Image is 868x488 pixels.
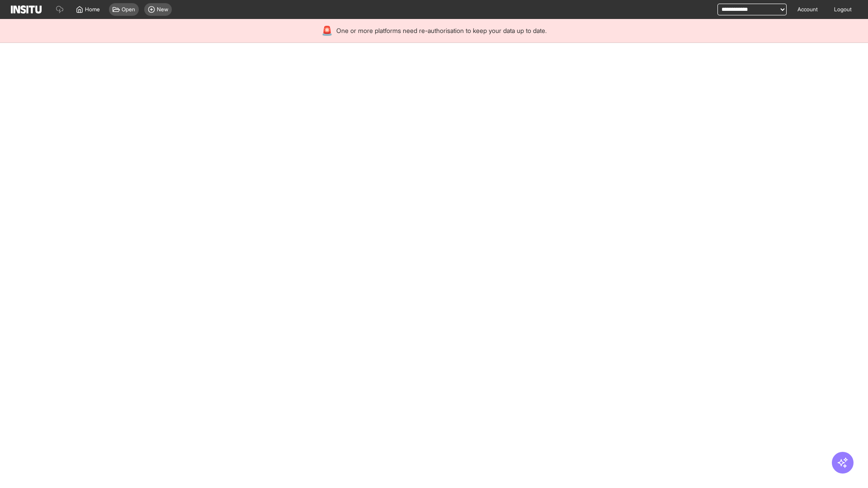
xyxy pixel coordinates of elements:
[157,6,168,13] span: New
[336,26,547,35] span: One or more platforms need re-authorisation to keep your data up to date.
[321,24,333,37] div: 🚨
[11,5,42,14] img: Logo
[85,6,100,13] span: Home
[122,6,135,13] span: Open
